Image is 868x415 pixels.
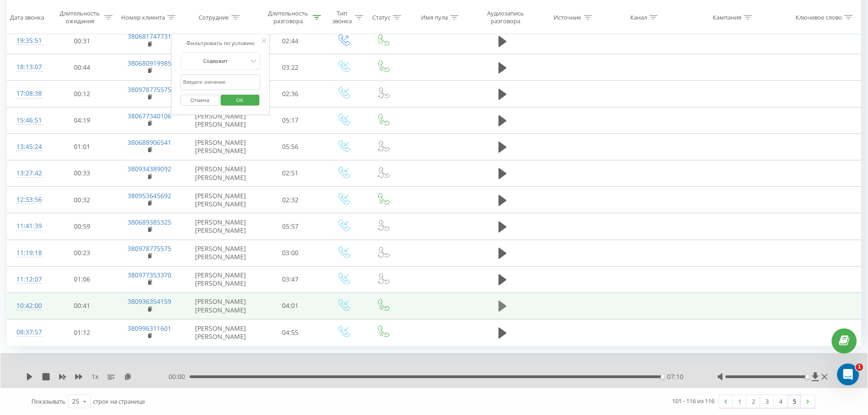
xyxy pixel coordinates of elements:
[16,191,40,209] div: 12:53:56
[180,39,261,48] div: Фильтровать по условию
[184,187,257,213] td: [PERSON_NAME] [PERSON_NAME]
[184,213,257,240] td: [PERSON_NAME] [PERSON_NAME]
[49,81,115,107] td: 00:12
[49,54,115,81] td: 00:44
[49,107,115,133] td: 04:19
[57,10,103,25] div: Длительность ожидания
[257,213,324,240] td: 05:57
[184,107,257,133] td: [PERSON_NAME] [PERSON_NAME]
[479,10,532,25] div: Аудиозапись разговора
[49,240,115,266] td: 00:23
[199,13,229,21] div: Сотрудник
[257,240,324,266] td: 03:00
[713,13,741,21] div: Кампания
[128,32,171,41] a: 380681747731
[837,364,859,385] iframe: Intercom live chat
[72,397,79,406] div: 25
[92,372,98,381] span: 1 x
[16,32,40,50] div: 19:35:51
[49,133,115,160] td: 01:01
[16,138,40,156] div: 13:45:24
[128,191,171,200] a: 380953645692
[266,10,311,25] div: Длительность разговора
[257,28,324,54] td: 02:44
[121,13,165,21] div: Номер клиента
[16,323,40,341] div: 08:37:57
[787,395,801,408] a: 5
[31,397,66,405] span: Показывать
[257,107,324,133] td: 05:17
[796,13,842,21] div: Ключевое слово
[128,244,171,253] a: 380978775575
[331,10,353,25] div: Тип звонка
[128,112,171,120] a: 380677340106
[16,244,40,262] div: 11:19:18
[16,217,40,235] div: 11:41:39
[128,85,171,94] a: 380978775575
[128,218,171,226] a: 380689385325
[128,164,171,173] a: 380934389092
[169,372,190,381] span: 00:00
[733,395,746,408] a: 1
[16,58,40,76] div: 18:13:07
[49,266,115,292] td: 01:06
[16,297,40,315] div: 10:42:00
[257,160,324,186] td: 02:51
[184,160,257,186] td: [PERSON_NAME] [PERSON_NAME]
[372,13,390,21] div: Статус
[257,187,324,213] td: 02:32
[257,54,324,81] td: 03:22
[49,187,115,213] td: 00:32
[16,271,40,288] div: 11:12:07
[93,397,145,405] span: строк на странице
[49,292,115,319] td: 00:41
[421,13,448,21] div: Имя пула
[630,13,647,21] div: Канал
[184,133,257,160] td: [PERSON_NAME] [PERSON_NAME]
[180,94,219,106] button: Отмена
[49,213,115,240] td: 00:59
[746,395,760,408] a: 2
[128,271,171,279] a: 380977353370
[16,164,40,182] div: 13:27:42
[257,81,324,107] td: 02:36
[257,133,324,160] td: 05:56
[257,292,324,319] td: 04:01
[661,375,664,379] div: Accessibility label
[128,324,171,333] a: 380996311601
[16,85,40,102] div: 17:08:38
[184,240,257,266] td: [PERSON_NAME] [PERSON_NAME]
[49,319,115,346] td: 01:12
[554,13,581,21] div: Источник
[128,138,171,147] a: 380688906541
[667,372,683,381] span: 07:10
[49,28,115,54] td: 00:31
[257,319,324,346] td: 04:55
[184,292,257,319] td: [PERSON_NAME] [PERSON_NAME]
[49,160,115,186] td: 00:33
[221,94,259,106] button: OK
[128,59,171,67] a: 380680919985
[774,395,787,408] a: 4
[672,396,714,405] div: 101 - 116 из 116
[805,375,809,379] div: Accessibility label
[760,395,774,408] a: 3
[227,92,252,107] span: OK
[856,364,863,371] span: 1
[257,266,324,292] td: 03:47
[16,112,40,129] div: 15:46:51
[180,74,261,90] input: Введите значение
[10,13,44,21] div: Дата звонка
[184,319,257,346] td: [PERSON_NAME] [PERSON_NAME]
[128,297,171,306] a: 380936354159
[184,266,257,292] td: [PERSON_NAME] [PERSON_NAME]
